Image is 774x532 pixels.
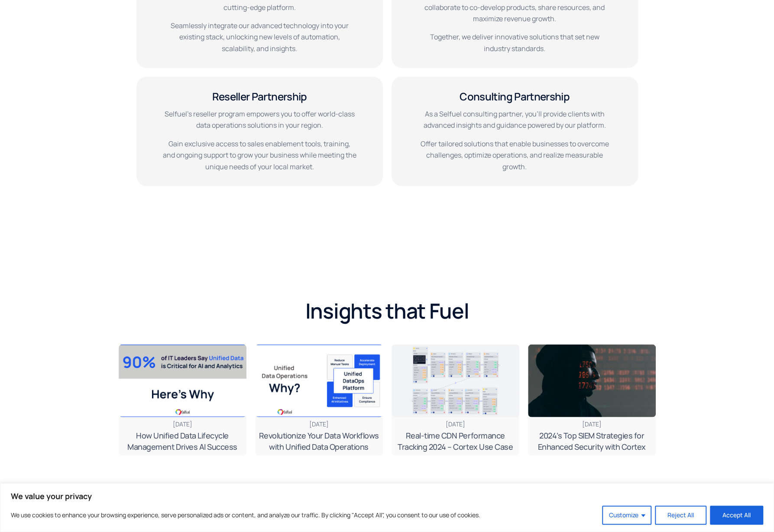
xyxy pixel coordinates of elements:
[446,419,465,429] div: [DATE]
[398,430,513,451] span: Real-time CDN Performance Tracking 2024 – Cortex Use Case
[418,138,612,172] p: Offer tailored solutions that enable businesses to overcome challenges, optimize operations, and ...
[162,20,357,54] p: Seamlessly integrate our advanced technology into your existing stack, unlocking new levels of au...
[122,429,243,452] a: How Unified Data Lifecycle Management Drives AI Success
[630,438,774,532] iframe: Chat Widget
[173,419,192,429] div: [DATE]
[395,429,516,452] a: Real-time CDN Performance Tracking 2024 – Cortex Use Case
[602,506,651,525] button: Customize
[418,108,612,131] p: As a Selfuel consulting partner, you’ll provide clients with advanced insights and guidance power...
[259,430,379,451] span: Revolutionize Your Data Workflows with Unified Data Operations
[582,419,602,429] div: [DATE]
[538,430,646,451] span: 2024’s Top SIEM Strategies for Enhanced Security with Cortex
[162,138,357,172] p: Gain exclusive access to sales enablement tools, training, and ongoing support to grow your busin...
[162,108,357,131] p: Selfuel’s reseller program empowers you to offer world-class data operations solutions in your re...
[400,90,629,103] h3: Consulting Partnership
[531,429,652,452] a: 2024’s Top SIEM Strategies for Enhanced Security with Cortex
[418,31,612,54] p: Together, we deliver innovative solutions that set new industry standards.
[119,297,656,325] h2: Insights that Fuel
[309,419,329,429] div: [DATE]
[259,429,379,452] a: Revolutionize Your Data Workflows with Unified Data Operations
[127,430,237,451] span: How Unified Data Lifecycle Management Drives AI Success
[11,491,763,501] p: We value your privacy
[11,510,480,520] p: We use cookies to enhance your browsing experience, serve personalized ads or content, and analyz...
[145,90,374,103] h3: Reseller Partnership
